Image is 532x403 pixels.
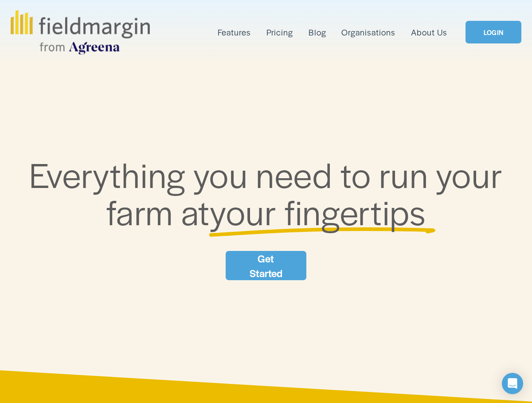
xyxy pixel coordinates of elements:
a: LOGIN [465,21,521,43]
img: fieldmargin.com [11,10,150,55]
span: Everything you need to run your farm at [29,150,511,235]
span: your fingertips [210,187,426,235]
div: Open Intercom Messenger [502,373,523,394]
a: Pricing [266,25,293,39]
a: About Us [411,25,447,39]
a: Blog [309,25,326,39]
a: folder dropdown [218,25,251,39]
span: Features [218,26,251,39]
a: Get Started [226,251,307,280]
a: Organisations [341,25,395,39]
